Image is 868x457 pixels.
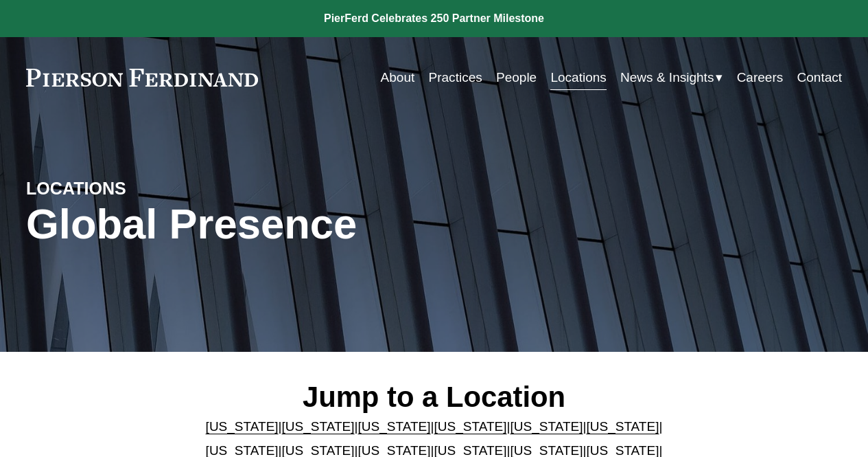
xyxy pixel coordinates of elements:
a: [US_STATE] [586,419,659,434]
a: Locations [550,65,606,91]
h2: Jump to a Location [196,380,672,415]
a: About [381,65,415,91]
h4: LOCATIONS [26,178,230,200]
a: Careers [737,65,784,91]
span: News & Insights [620,66,714,89]
a: [US_STATE] [282,419,355,434]
a: [US_STATE] [434,419,507,434]
a: [US_STATE] [510,419,583,434]
a: [US_STATE] [206,419,279,434]
a: [US_STATE] [358,419,431,434]
a: Contact [797,65,843,91]
a: folder dropdown [620,65,723,91]
a: Practices [429,65,482,91]
h1: Global Presence [26,200,570,248]
a: People [496,65,537,91]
